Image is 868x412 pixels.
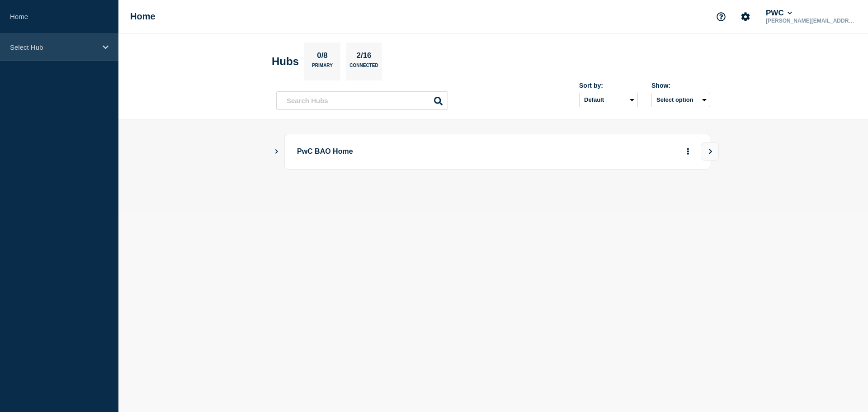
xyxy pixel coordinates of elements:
[314,51,331,63] p: 0/8
[353,51,375,63] p: 2/16
[736,7,755,26] button: Account settings
[682,143,694,160] button: More actions
[10,43,97,51] p: Select Hub
[764,18,858,24] p: [PERSON_NAME][EMAIL_ADDRESS][PERSON_NAME][DOMAIN_NAME]
[579,93,638,107] select: Sort by
[651,82,710,89] div: Show:
[272,55,299,68] h2: Hubs
[274,148,279,155] button: Show Connected Hubs
[276,91,448,110] input: Search Hubs
[312,63,333,72] p: Primary
[764,9,794,18] button: PWC
[297,143,547,160] p: PwC BAO Home
[701,142,719,161] button: View
[712,7,731,26] button: Support
[579,82,638,89] div: Sort by:
[651,93,710,107] button: Select option
[130,11,156,22] h1: Home
[349,63,378,72] p: Connected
